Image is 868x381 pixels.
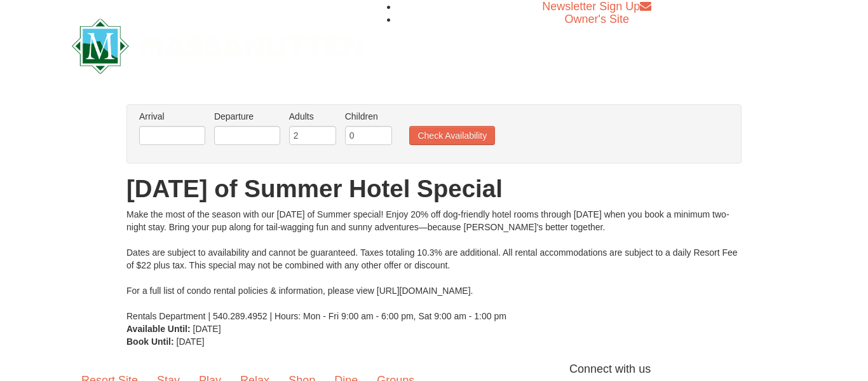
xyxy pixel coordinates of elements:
label: Adults [289,110,336,123]
div: Make the most of the season with our [DATE] of Summer special! Enjoy 20% off dog-friendly hotel r... [126,208,742,322]
strong: Available Until: [126,324,191,334]
a: Owner's Site [565,13,629,25]
label: Children [345,110,392,123]
strong: Book Until: [126,336,174,347]
img: Massanutten Resort Logo [72,18,363,74]
button: Check Availability [409,126,495,145]
h1: [DATE] of Summer Hotel Special [126,176,742,202]
a: Massanutten Resort [72,29,363,59]
span: [DATE] [193,324,221,334]
span: [DATE] [177,336,205,347]
label: Arrival [139,110,205,123]
label: Departure [214,110,280,123]
p: Connect with us [72,361,796,378]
